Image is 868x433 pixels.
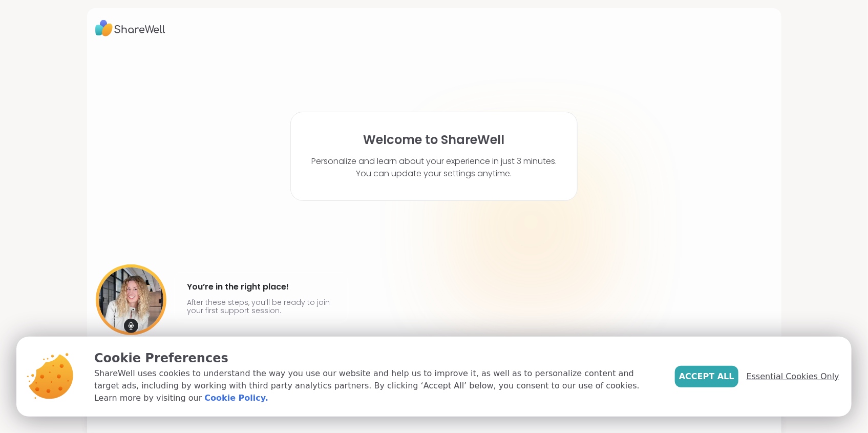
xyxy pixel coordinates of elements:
img: User image [96,264,166,335]
p: Cookie Preferences [94,349,659,367]
h1: Welcome to ShareWell [364,133,505,147]
img: ShareWell Logo [95,16,165,40]
img: mic icon [124,319,138,333]
p: Personalize and learn about your experience in just 3 minutes. You can update your settings anytime. [311,155,557,180]
button: Accept All [675,366,738,387]
h4: You’re in the right place! [187,279,335,295]
a: Cookie Policy. [204,392,268,404]
p: After these steps, you’ll be ready to join your first support session. [187,298,335,315]
span: Accept All [679,370,734,383]
p: ShareWell uses cookies to understand the way you use our website and help us to improve it, as we... [94,367,659,404]
span: Essential Cookies Only [747,370,839,383]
